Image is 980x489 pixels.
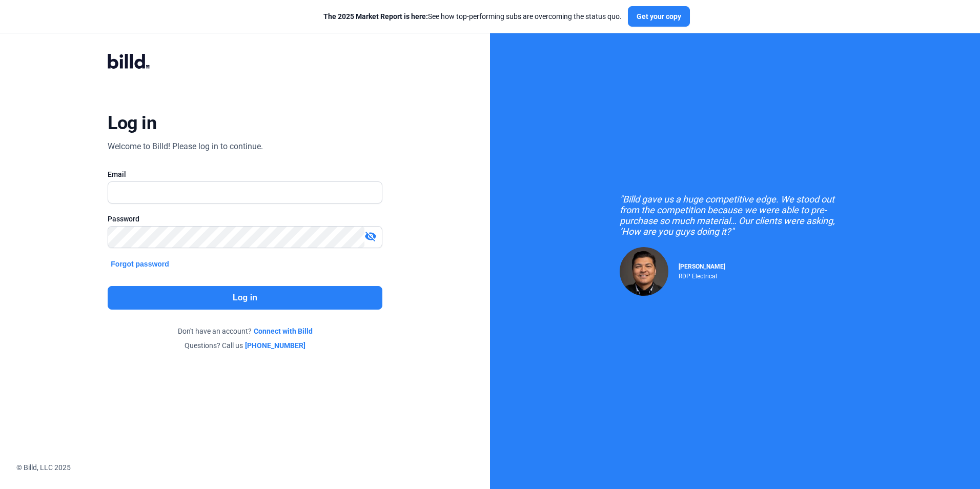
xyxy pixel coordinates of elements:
div: Email [108,169,382,179]
img: Raul Pacheco [620,247,668,296]
div: Password [108,214,382,224]
button: Forgot password [108,258,172,270]
button: Log in [108,286,382,310]
div: Don't have an account? [108,326,382,336]
span: The 2025 Market Report is here: [323,12,428,21]
mat-icon: visibility_off [364,230,377,242]
div: Log in [108,112,156,134]
a: Connect with Billd [254,326,313,336]
div: See how top-performing subs are overcoming the status quo. [323,11,622,22]
a: [PHONE_NUMBER] [245,340,305,351]
button: Get your copy [628,6,690,27]
div: RDP Electrical [679,270,725,280]
div: Welcome to Billd! Please log in to continue. [108,140,263,153]
div: "Billd gave us a huge competitive edge. We stood out from the competition because we were able to... [620,194,850,237]
div: Questions? Call us [108,340,382,351]
span: [PERSON_NAME] [679,263,725,270]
